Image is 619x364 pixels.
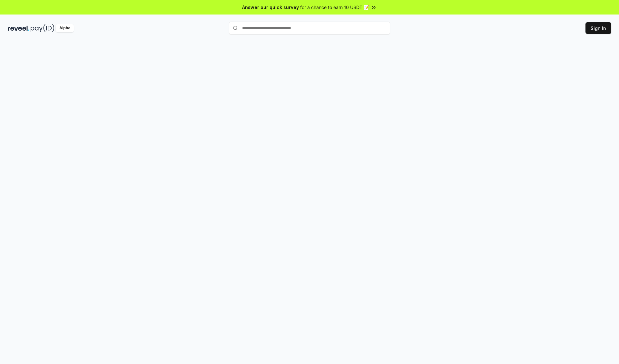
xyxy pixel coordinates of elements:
div: Alpha [56,24,74,32]
button: Sign In [585,22,611,34]
span: Answer our quick survey [242,4,299,11]
img: pay_id [31,24,54,32]
img: reveel_dark [8,24,29,32]
span: for a chance to earn 10 USDT 📝 [300,4,369,11]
